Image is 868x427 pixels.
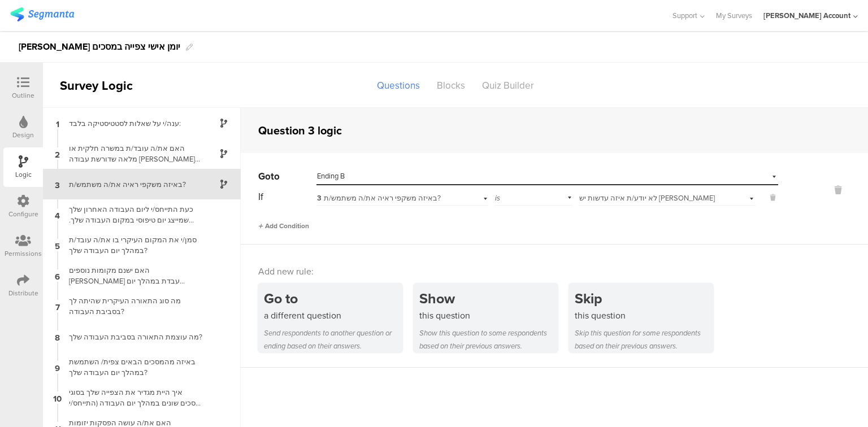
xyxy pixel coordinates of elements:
[55,147,60,160] span: 2
[55,269,60,282] span: 6
[317,193,441,203] span: באיזה משקפי ראיה את/ה משתמש/ת?
[258,169,271,184] span: Go
[62,143,203,164] div: האם את/ה עובד/ת במשרה חלקית או מלאה שדורשת עבודה [PERSON_NAME] מחשב? ואם כן, כמה שעות ביום ממוצע ...
[10,7,74,21] img: segmanta logo
[575,309,713,322] div: this question
[62,204,203,225] div: כעת התייחס/י ליום העבודה האחרון שלך שמייצג יום טיפוסי במקום העבודה שלך. בכמה משקפי ראיה אופטיים ה...
[5,249,42,259] div: Permissions
[62,179,203,190] div: באיזה משקפי ראיה את/ה משתמש/ת?
[264,309,402,322] div: a different question
[62,295,203,317] div: מה סוג התאורה העיקרית שהיתה לך בסביבת העבודה?
[43,76,173,95] div: Survey Logic
[8,288,38,298] div: Distribute
[271,169,280,184] span: to
[62,265,203,286] div: האם ישנם מקומות נוספים [PERSON_NAME] עבדת במהלך יום העבודה שלך? אם כן, באיזה?
[317,193,322,203] span: 3
[317,193,458,203] div: באיזה משקפי ראיה את/ה משתמש/ת?
[62,387,203,408] div: איך היית מגדיר את הצפייה שלך בסוגי מסכים שונים במהלך יום העבודה (התייחס/י למחשב, טאבלט, טלפון, טל...
[53,391,62,404] span: 10
[258,122,342,139] div: Question 3 logic
[62,332,203,342] div: מה עוצמת התאורה בסביבת העבודה שלך?
[474,76,542,95] div: Quiz Builder
[8,209,38,219] div: Configure
[264,326,402,352] div: Send respondents to another question or ending based on their answers.
[62,356,203,378] div: באיזה מהמסכים הבאים צפית/ השתמשת במהלך יום העבודה שלך?
[56,117,59,129] span: 1
[15,169,32,180] div: Logic
[258,190,315,204] div: If
[575,326,713,352] div: Skip this question for some respondents based on their previous answers.
[55,300,60,312] span: 7
[579,193,715,203] span: לא יודע/ת איזה עדשות יש [PERSON_NAME]
[495,193,500,203] span: is
[368,76,428,95] div: Questions
[258,265,852,278] div: Add new rule:
[19,38,180,56] div: [PERSON_NAME] יומן אישי צפייה במסכים
[428,76,474,95] div: Blocks
[55,361,60,373] span: 9
[264,288,402,309] div: Go to
[419,288,558,309] div: Show
[672,10,697,21] span: Support
[55,208,60,221] span: 4
[258,221,309,231] span: Add Condition
[55,330,60,343] span: 8
[763,10,850,21] div: [PERSON_NAME] Account
[419,326,558,352] div: Show this question to some respondents based on their previous answers.
[419,309,558,322] div: this question
[12,90,34,101] div: Outline
[62,234,203,256] div: סמן/י את המקום העיקרי בו את/ה עובד/ת במהלך יום העבודה שלך?
[575,288,713,309] div: Skip
[62,118,203,129] div: ענה/י על שאלות לסטטיסטיקה בלבד:
[12,130,34,140] div: Design
[317,171,345,181] span: Ending B
[55,178,60,190] span: 3
[55,239,60,251] span: 5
